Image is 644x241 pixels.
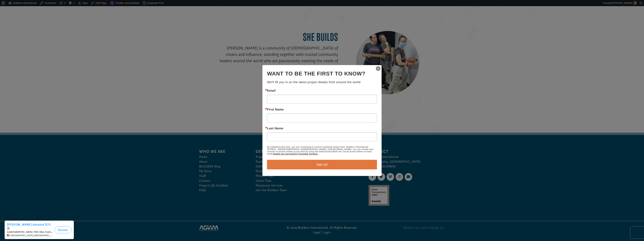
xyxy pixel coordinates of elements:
[7,12,53,15] div: to
[267,89,377,92] label: Email
[267,108,377,111] label: First Name
[9,12,61,15] strong: [GEOGRAPHIC_DATA]: 700 Cities Training Center
[54,8,72,15] button: Donate
[267,160,377,169] button: Sign up!
[10,15,53,18] span: [GEOGRAPHIC_DATA] , [GEOGRAPHIC_DATA]
[267,70,377,78] h2: Want to be the first to know?
[267,146,377,155] p: By submitting this form, you are consenting to receive marketing emails from: Builders Internatio...
[7,8,10,11] img: emoji partyPopper
[267,127,377,130] label: Last Name
[7,4,53,12] div: [PERSON_NAME] donated $25
[7,15,10,18] img: US.png
[375,66,381,71] img: ctct-close-x.svg
[267,80,377,85] p: We'll fill you in on the latest project details from around the world.
[273,153,318,155] a: Emails are serviced by Constant Contact.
